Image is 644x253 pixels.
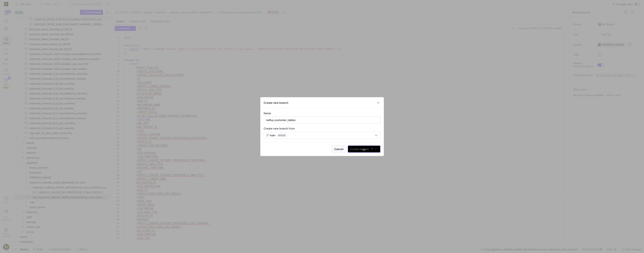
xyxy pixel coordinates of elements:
[264,127,380,130] div: Create new branch from
[334,147,344,151] span: Cancel
[264,132,380,139] button: maindefault
[270,134,276,137] span: main
[264,101,289,104] h3: Create new branch
[266,118,378,122] input: Branch name
[277,134,286,137] span: default
[332,146,346,153] button: Cancel
[264,112,380,115] div: Name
